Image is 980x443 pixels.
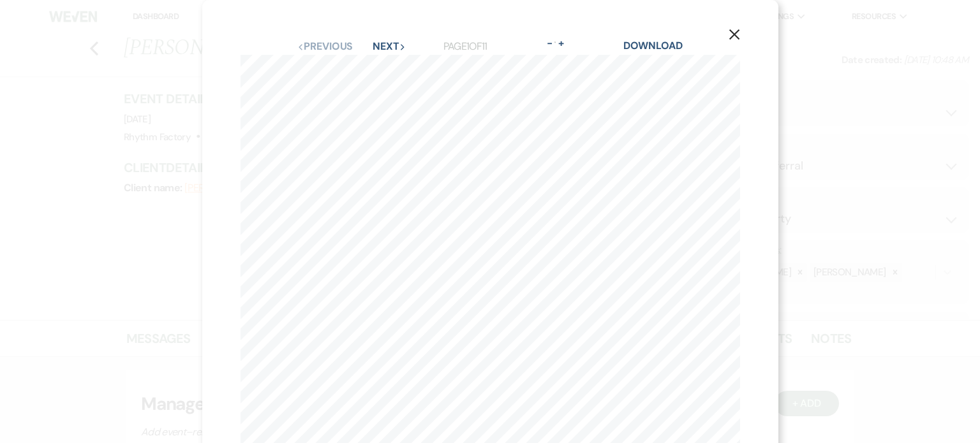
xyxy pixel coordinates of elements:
[623,39,683,52] a: Download
[373,41,406,52] button: Next
[443,38,487,55] p: Page 1 of 11
[297,41,353,52] button: Previous
[556,38,566,48] button: +
[544,38,554,48] button: -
